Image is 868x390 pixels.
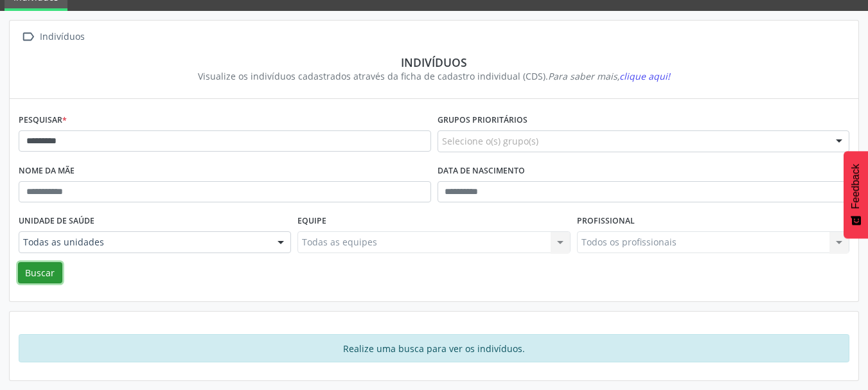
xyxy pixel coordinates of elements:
button: Buscar [18,262,62,284]
i: Para saber mais, [548,70,670,82]
label: Nome da mãe [19,161,75,181]
span: Selecione o(s) grupo(s) [442,134,538,148]
div: Indivíduos [28,55,840,69]
label: Pesquisar [19,111,67,130]
button: Feedback - Mostrar pesquisa [844,151,868,238]
div: Visualize os indivíduos cadastrados através da ficha de cadastro individual (CDS). [28,69,840,83]
i:  [19,28,37,46]
label: Equipe [297,211,326,231]
label: Unidade de saúde [19,211,94,231]
label: Grupos prioritários [438,111,527,130]
div: Realize uma busca para ver os indivíduos. [19,334,849,362]
span: Todas as unidades [23,236,265,249]
a:  Indivíduos [19,28,87,46]
label: Data de nascimento [438,161,525,181]
label: Profissional [577,211,635,231]
div: Indivíduos [37,28,87,46]
span: clique aqui! [619,70,670,82]
span: Feedback [850,164,862,209]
